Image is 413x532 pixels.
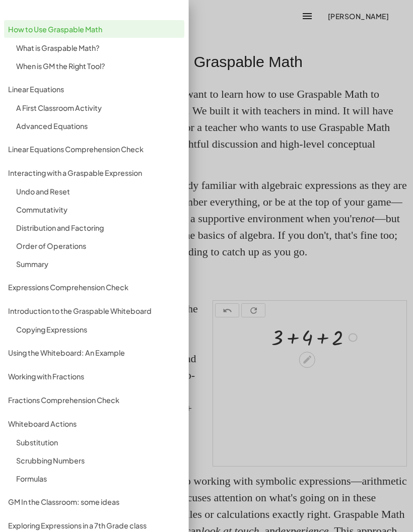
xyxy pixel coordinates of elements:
div: Formulas [16,473,180,485]
div: Advanced Equations [16,120,180,132]
div: Expressions Comprehension Check [8,281,180,293]
a: Linear Equations [4,80,184,98]
div: Working with Fractions [8,370,180,382]
a: Expressions Comprehension Check [4,278,184,296]
a: Working with Fractions [4,367,184,385]
div: Fractions Comprehension Check [8,394,180,406]
div: GM In the Classroom: some ideas [8,496,180,508]
a: Using the Whiteboard: An Example [4,344,184,361]
a: Whiteboard Actions [4,415,184,432]
div: A First Classroom Activity [16,102,180,114]
div: How to Use Graspable Math [8,23,180,35]
a: Fractions Comprehension Check [4,391,184,409]
div: Summary [16,258,180,270]
div: Substitution [16,436,180,448]
a: How to Use Graspable Math [4,20,184,38]
div: Introduction to the Graspable Whiteboard [8,305,180,317]
div: Distribution and Factoring [16,222,180,234]
div: Order of Operations [16,240,180,252]
div: Linear Equations Comprehension Check [8,143,180,155]
div: Copying Expressions [16,323,180,336]
div: When is GM the Right Tool? [16,60,180,72]
div: Commutativity [16,204,180,216]
a: Interacting with a Graspable Expression [4,164,184,181]
div: Exploring Expressions in a 7th Grade class [8,519,180,531]
div: Scrubbing Numbers [16,454,180,467]
div: Linear Equations [8,83,180,95]
a: GM In the Classroom: some ideas [4,493,184,510]
div: Interacting with a Graspable Expression [8,167,180,179]
div: Undo and Reset [16,185,180,197]
a: Linear Equations Comprehension Check [4,140,184,158]
a: Introduction to the Graspable Whiteboard [4,302,184,319]
div: Using the Whiteboard: An Example [8,347,180,359]
div: What is Graspable Math? [16,42,180,54]
div: Whiteboard Actions [8,418,180,430]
